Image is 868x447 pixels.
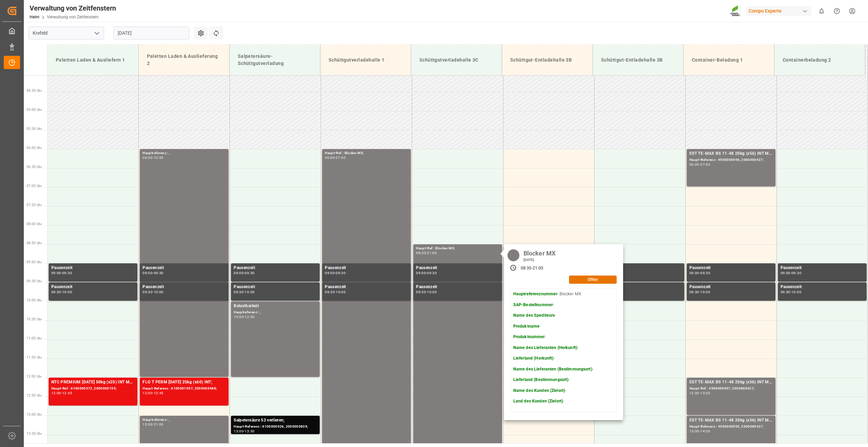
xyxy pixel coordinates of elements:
[326,54,405,66] div: Schüttgutverladehalle 1
[533,265,544,271] div: 21:00
[325,291,335,294] div: 09:30
[513,291,593,297] p: - Blocker MX
[27,146,42,150] span: 06:00 Uhr
[521,258,558,262] div: [DATE]
[244,430,245,433] div: -
[154,271,164,275] div: 09:30
[699,392,700,395] div: -
[143,392,152,395] div: 12:00
[416,246,499,251] div: Haupt-Ref : Blocker MX,
[336,291,346,294] div: 10:00
[689,417,773,424] div: EST TE-MAX BS 11-48 20kg (x56) INT MTO;
[700,430,710,433] div: 14:00
[30,15,39,19] a: Heim
[154,423,164,426] div: 21:00
[61,392,62,395] div: -
[513,345,577,350] strong: Name des Lieferanten (Herkunft)
[689,163,699,166] div: 06:00
[513,388,565,393] strong: Name des Kunden (Zielort)
[27,336,42,340] span: 11:00 Uhr
[27,394,42,397] span: 12:30 Uhr
[426,271,427,275] div: -
[689,265,773,271] div: Pausenzeit
[51,379,135,386] div: NTC PREMIUM [DATE] 50kg (x25) INT MTO;
[417,54,496,66] div: Schüttgutverladehalle 3C
[513,399,563,403] strong: Land des Kunden (Zielort)
[513,313,593,319] p: -
[234,271,244,275] div: 09:00
[416,265,499,271] div: Pausenzeit
[245,271,254,275] div: 09:30
[513,334,593,340] p: -
[426,251,427,254] div: -
[700,271,710,275] div: 09:30
[598,265,682,271] div: Pausenzeit
[749,7,782,15] font: Compo Experte
[689,386,773,392] div: Haupt-Ref : 4500000597, 2000000427;
[62,271,72,275] div: 09:30
[700,291,710,294] div: 10:00
[325,156,335,159] div: 06:00
[598,284,682,291] div: Pausenzeit
[143,417,226,423] div: Hauptreferenz : ,
[781,291,790,294] div: 09:30
[513,324,539,329] strong: Produktname
[143,291,152,294] div: 09:30
[27,89,42,93] span: 04:30 Uhr
[143,156,152,159] div: 06:00
[234,417,317,424] div: Salpetersäure 53 verlieren;
[689,379,773,386] div: EST TE-MAX BS 11-48 20kg (x56) INT MTO;
[416,291,426,294] div: 09:30
[521,248,558,258] div: Blocker MX
[244,291,245,294] div: -
[245,315,254,318] div: 12:00
[114,27,189,39] input: TT-MM-JJJJ
[154,392,164,395] div: 12:45
[143,284,226,291] div: Pausenzeit
[27,355,42,359] span: 11:30 Uhr
[325,150,408,156] div: Haupt-Ref : Blocker MX,
[689,392,699,395] div: 12:00
[532,265,533,271] div: -
[335,291,336,294] div: -
[781,265,864,271] div: Pausenzeit
[244,315,245,318] div: -
[53,54,133,66] div: Paletten Laden & Ausliefern 1
[699,430,700,433] div: -
[154,291,164,294] div: 10:00
[426,291,427,294] div: -
[513,334,545,339] strong: Produktnummer
[51,271,61,275] div: 09:00
[699,291,700,294] div: -
[234,430,244,433] div: 13:00
[27,432,42,435] span: 13:30 Uhr
[234,303,317,310] div: Belastbarkeit
[700,392,710,395] div: 13:00
[513,345,593,351] p: -
[513,324,593,330] p: -
[689,424,773,430] div: Haupt-Referenz : 4500000595, 2000000427;
[507,54,587,66] div: Schüttgut-Entladehalle 3B
[513,398,593,404] p: -
[62,392,72,395] div: 12:45
[234,291,244,294] div: 09:30
[51,291,61,294] div: 09:30
[27,127,42,131] span: 05:30 Uhr
[325,265,408,271] div: Pausenzeit
[689,284,773,291] div: Pausenzeit
[152,156,153,159] div: -
[416,271,426,275] div: 09:00
[27,317,42,321] span: 10:30 Uhr
[689,271,699,275] div: 09:00
[700,163,710,166] div: 07:00
[143,150,226,156] div: Hauptreferenz : ,
[569,276,617,284] button: Offen
[781,284,864,291] div: Pausenzeit
[27,260,42,264] span: 09:00 Uhr
[27,203,42,207] span: 07:30 Uhr
[513,292,557,296] strong: Hauptreferenznummer
[234,284,317,291] div: Pausenzeit
[689,291,699,294] div: 09:30
[245,430,254,433] div: 13:30
[154,156,164,159] div: 12:00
